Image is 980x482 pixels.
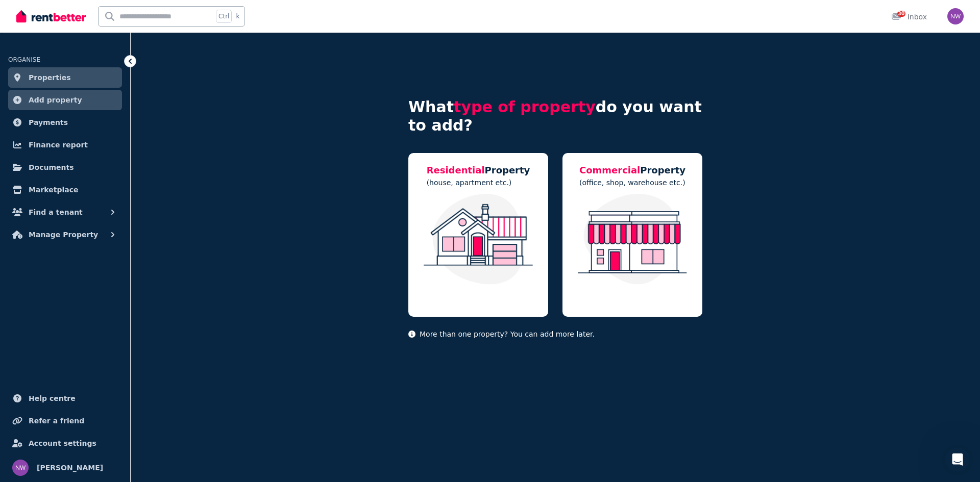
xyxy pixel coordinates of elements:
[76,5,131,22] h1: Messages
[236,12,239,20] span: k
[8,135,122,155] a: Finance report
[216,10,232,23] span: Ctrl
[29,184,78,196] span: Marketplace
[82,344,121,351] span: Messages
[897,11,905,17] span: 30
[19,45,31,57] img: Jeremy avatar
[75,46,103,57] div: • [DATE]
[19,158,31,170] img: Jeremy avatar
[29,94,82,106] span: Add property
[29,161,74,173] span: Documents
[419,194,538,285] img: Residential Property
[891,12,927,22] div: Inbox
[579,165,640,175] span: Commercial
[8,433,122,453] a: Account settings
[29,71,71,84] span: Properties
[23,344,44,351] span: Home
[47,287,157,308] button: Send us a message
[29,116,68,129] span: Payments
[29,229,98,241] span: Manage Property
[8,157,122,177] a: Documents
[945,447,970,472] iframe: Intercom live chat
[97,84,126,94] div: • [DATE]
[97,121,126,132] div: • [DATE]
[8,202,122,222] button: Find a tenant
[8,411,122,431] a: Refer a friend
[8,180,122,200] a: Marketplace
[12,111,32,132] img: Profile image for Rochelle
[29,139,88,151] span: Finance report
[8,388,122,409] a: Help centre
[408,98,702,135] h4: What do you want to add?
[454,98,596,116] span: type of property
[68,318,136,359] button: Messages
[162,344,178,351] span: Help
[136,318,204,359] button: Help
[34,159,72,170] div: RentBetter
[10,45,22,57] img: Jodie avatar
[29,437,96,449] span: Account settings
[10,158,22,170] img: Jodie avatar
[947,8,964,24] img: Natalia Webster
[427,177,530,188] p: (house, apartment etc.)
[8,67,122,88] a: Properties
[34,46,72,57] div: RentBetter
[34,36,610,44] span: Hey there 👋 Welcome to RentBetter! On RentBetter, taking control and managing your property is ea...
[179,4,198,22] div: Close
[427,165,485,175] span: Residential
[579,163,685,177] h5: Property
[75,159,103,170] div: • [DATE]
[427,163,530,177] h5: Property
[36,112,119,120] span: Rate your conversation
[579,177,685,188] p: (office, shop, warehouse etc.)
[36,121,95,132] div: [PERSON_NAME]
[29,415,84,427] span: Refer a friend
[8,112,122,133] a: Payments
[36,84,95,94] div: [PERSON_NAME]
[34,149,610,158] span: Hey there 👋 Welcome to RentBetter! On RentBetter, taking control and managing your property is ea...
[573,194,692,285] img: Commercial Property
[36,74,119,82] span: Rate your conversation
[12,460,29,476] img: Natalia Webster
[8,56,40,63] span: ORGANISE
[8,90,122,110] a: Add property
[15,150,27,162] img: Rochelle avatar
[16,9,86,24] img: RentBetter
[29,206,83,218] span: Find a tenant
[15,37,27,49] img: Rochelle avatar
[408,329,702,339] p: More than one property? You can add more later.
[8,224,122,245] button: Manage Property
[29,392,76,404] span: Help centre
[37,462,103,474] span: [PERSON_NAME]
[12,73,32,94] img: Profile image for Rochelle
